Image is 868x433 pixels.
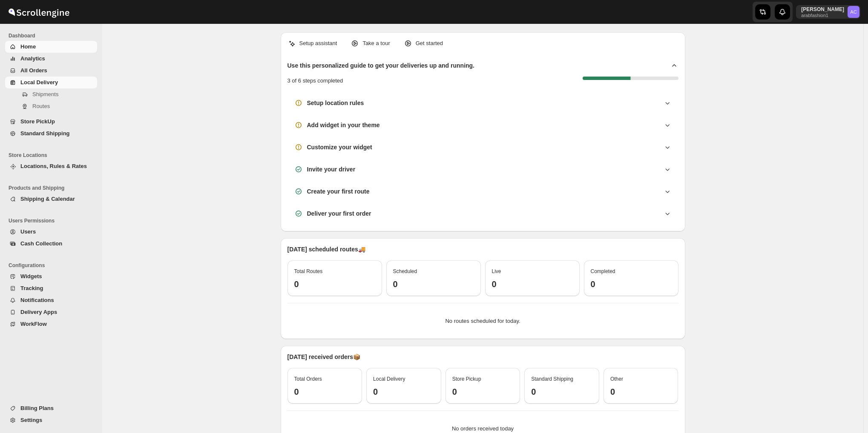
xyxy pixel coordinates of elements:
[848,6,859,18] span: Abizer Chikhly
[20,130,70,137] span: Standard Shipping
[287,353,678,361] p: [DATE] received orders 📦
[307,209,371,218] h3: Deliver your first order
[5,226,97,238] button: Users
[32,91,58,97] span: Shipments
[20,55,45,62] span: Analytics
[20,118,55,125] span: Store PickUp
[9,185,98,191] span: Products and Shipping
[20,163,87,169] span: Locations, Rules & Rates
[610,376,623,382] span: Other
[5,41,97,53] button: Home
[9,217,98,224] span: Users Permissions
[801,6,844,13] p: [PERSON_NAME]
[32,103,50,109] span: Routes
[5,414,97,426] button: Settings
[5,53,97,65] button: Analytics
[5,271,97,282] button: Widgets
[393,268,417,274] span: Scheduled
[9,32,98,39] span: Dashboard
[373,376,405,382] span: Local Delivery
[20,240,62,247] span: Cash Collection
[20,309,57,315] span: Delivery Apps
[9,262,98,269] span: Configurations
[20,297,54,303] span: Notifications
[5,402,97,414] button: Billing Plans
[294,268,323,274] span: Total Routes
[307,187,370,196] h3: Create your first route
[294,317,672,325] p: No routes scheduled for today.
[362,39,390,48] p: Take a tour
[294,424,672,433] p: No orders received today
[416,39,443,48] p: Get started
[307,143,372,151] h3: Customize your widget
[5,238,97,250] button: Cash Collection
[531,387,592,397] h3: 0
[299,39,337,48] p: Setup assistant
[20,79,58,85] span: Local Delivery
[307,165,356,174] h3: Invite your driver
[20,285,43,291] span: Tracking
[5,306,97,318] button: Delivery Apps
[796,5,860,19] button: User menu
[20,321,47,327] span: WorkFlow
[287,245,678,254] p: [DATE] scheduled routes 🚚
[7,1,71,23] img: ScrollEngine
[492,279,573,289] h3: 0
[294,376,322,382] span: Total Orders
[373,387,434,397] h3: 0
[294,279,375,289] h3: 0
[801,13,844,18] p: arabfashion1
[393,279,474,289] h3: 0
[20,417,42,423] span: Settings
[287,61,475,70] h2: Use this personalized guide to get your deliveries up and running.
[9,152,98,159] span: Store Locations
[850,9,857,14] text: AC
[5,88,97,100] button: Shipments
[452,387,514,397] h3: 0
[20,67,47,74] span: All Orders
[20,196,75,202] span: Shipping & Calendar
[591,279,672,289] h3: 0
[20,43,36,50] span: Home
[492,268,501,274] span: Live
[5,294,97,306] button: Notifications
[591,268,615,274] span: Completed
[5,193,97,205] button: Shipping & Calendar
[452,376,481,382] span: Store Pickup
[5,318,97,330] button: WorkFlow
[610,387,672,397] h3: 0
[294,387,356,397] h3: 0
[5,282,97,294] button: Tracking
[5,65,97,77] button: All Orders
[20,405,54,411] span: Billing Plans
[20,228,36,235] span: Users
[307,121,380,129] h3: Add widget in your theme
[307,99,364,107] h3: Setup location rules
[5,100,97,112] button: Routes
[5,160,97,172] button: Locations, Rules & Rates
[20,273,42,279] span: Widgets
[287,77,343,85] p: 3 of 6 steps completed
[531,376,573,382] span: Standard Shipping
